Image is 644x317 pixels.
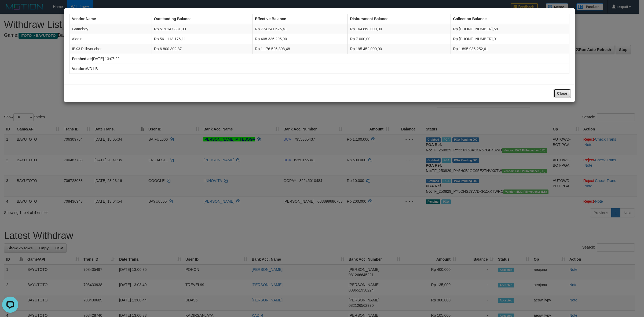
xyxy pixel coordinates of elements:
td: Gameboy [70,24,152,34]
td: Rp 1.895.935.252,61 [451,44,569,54]
th: Disbursment Balance [348,14,451,24]
td: Rp 195.452.000,00 [348,44,451,54]
th: Effective Balance [253,14,348,24]
button: Open LiveChat chat widget [2,2,18,18]
td: Rp 408.336.295,90 [253,34,348,44]
td: Rp 164.868.000,00 [348,24,451,34]
th: Outstanding Balance [152,14,253,24]
b: Vendor: [72,67,86,71]
b: Fetched at: [72,57,92,61]
td: Rp 7.000,00 [348,34,451,44]
td: Rp [PHONE_NUMBER],01 [451,34,569,44]
td: Rp 1.176.526.398,48 [253,44,348,54]
td: Aladin [70,34,152,44]
th: Collection Balance [451,14,569,24]
td: Rp 561.113.176,11 [152,34,253,44]
td: IBX3 Pilihvoucher [70,44,152,54]
td: Rp 774.241.625,41 [253,24,348,34]
th: Vendor Name [70,14,152,24]
button: Close [554,89,571,98]
td: WD LB [70,64,569,74]
td: Rp [PHONE_NUMBER],58 [451,24,569,34]
td: [DATE] 13:07:22 [70,54,569,64]
td: Rp 6.800.302,87 [152,44,253,54]
td: Rp 519.147.881,00 [152,24,253,34]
